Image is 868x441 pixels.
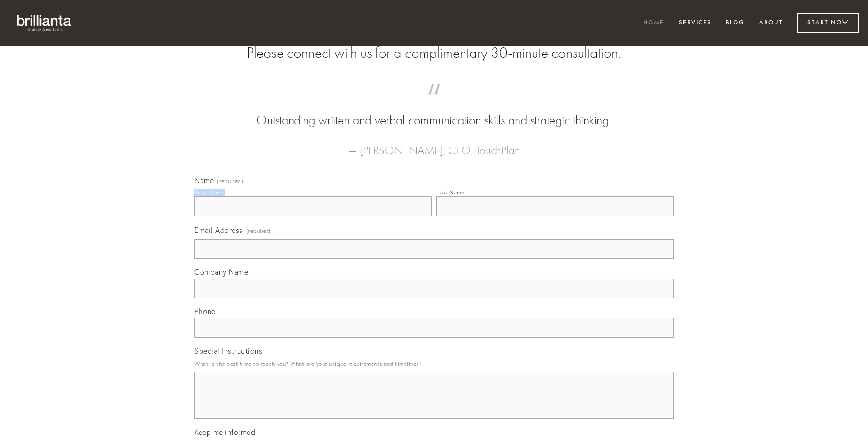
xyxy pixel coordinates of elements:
[720,15,751,31] a: Blog
[246,224,272,237] span: (required)
[194,189,223,196] div: First Name
[797,13,859,33] a: Start Now
[209,93,659,111] span: “
[194,357,674,370] p: What is the best time to reach you? What are your unique requirements and timelines?
[194,307,216,316] span: Phone
[209,130,659,160] figcaption: — [PERSON_NAME], CEO, TouchPlan
[673,15,718,31] a: Services
[194,267,248,277] span: Company Name
[436,189,465,196] div: Last Name
[194,44,674,62] h2: Please connect with us for a complimentary 30-minute consultation.
[194,225,243,235] span: Email Address
[637,15,670,31] a: Home
[209,93,659,130] blockquote: Outstanding written and verbal communication skills and strategic thinking.
[217,178,243,184] span: (required)
[9,9,80,37] img: brillianta - research, strategy, marketing
[194,176,214,185] span: Name
[194,346,262,356] span: Special Instructions
[753,15,789,31] a: About
[194,427,255,437] span: Keep me informed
